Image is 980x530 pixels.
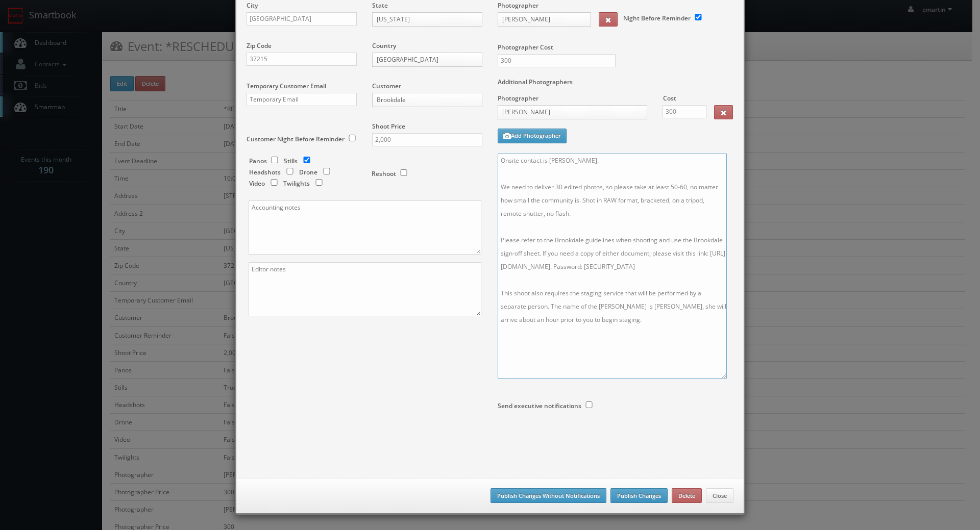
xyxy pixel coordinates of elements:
[372,169,396,178] label: Reshoot
[377,53,469,66] span: [GEOGRAPHIC_DATA]
[247,41,272,50] label: Zip Code
[498,54,616,67] input: Photographer Cost
[377,93,469,107] span: Brookdale
[498,154,727,378] textarea: Onsite contact is [PERSON_NAME]. We need to deliver 30 edited photos, so please take at least 50-...
[249,168,281,176] label: Headshots
[498,105,647,119] a: [PERSON_NAME]
[247,93,357,106] input: Temporary Email
[372,82,401,90] label: Customer
[663,105,706,118] input: Cost
[247,82,326,90] label: Temporary Customer Email
[284,157,298,165] label: Stills
[498,78,733,91] label: Additional Photographers
[498,401,581,410] label: Send executive notifications
[247,135,345,143] label: Customer Night Before Reminder
[372,122,405,131] label: Shoot Price
[283,179,310,188] label: Twilights
[672,488,702,503] button: Delete
[372,41,396,50] label: Country
[706,488,733,503] button: Close
[372,12,482,27] a: [US_STATE]
[490,94,657,103] label: Photographer
[490,43,741,52] label: Photographer Cost
[623,14,691,22] label: Night Before Reminder
[610,488,668,503] button: Publish Changes
[247,12,357,26] input: City
[372,53,482,67] a: [GEOGRAPHIC_DATA]
[372,133,482,146] input: Shoot Price
[299,168,317,176] label: Drone
[655,94,718,103] label: Cost
[498,1,538,10] label: Photographer
[377,13,469,26] span: [US_STATE]
[249,157,267,165] label: Panos
[502,106,633,119] span: [PERSON_NAME]
[247,1,258,10] label: City
[249,179,265,188] label: Video
[372,1,388,10] label: State
[247,53,357,66] input: Zip Code
[502,13,577,26] span: [PERSON_NAME]
[372,93,482,107] a: Brookdale
[498,129,567,143] button: Add Photographer
[491,488,606,503] button: Publish Changes Without Notifications
[498,12,591,27] a: [PERSON_NAME]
